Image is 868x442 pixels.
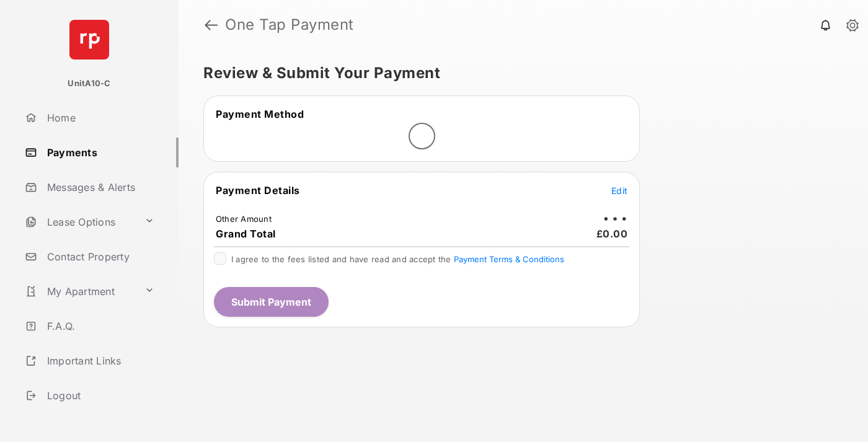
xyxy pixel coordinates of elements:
[611,185,627,196] span: Edit
[20,311,179,341] a: F.A.Q.
[454,254,564,264] button: I agree to the fees listed and have read and accept the
[20,276,139,306] a: My Apartment
[214,287,329,317] button: Submit Payment
[203,66,833,81] h5: Review & Submit Your Payment
[225,17,354,32] strong: One Tap Payment
[216,228,276,240] span: Grand Total
[611,184,627,197] button: Edit
[20,381,179,410] a: Logout
[215,213,272,224] td: Other Amount
[20,172,179,202] a: Messages & Alerts
[20,138,179,167] a: Payments
[20,207,139,237] a: Lease Options
[69,20,109,60] img: svg+xml;base64,PHN2ZyB4bWxucz0iaHR0cDovL3d3dy53My5vcmcvMjAwMC9zdmciIHdpZHRoPSI2NCIgaGVpZ2h0PSI2NC...
[596,228,628,240] span: £0.00
[20,346,159,376] a: Important Links
[20,103,179,133] a: Home
[216,184,300,197] span: Payment Details
[216,108,304,120] span: Payment Method
[231,254,564,264] span: I agree to the fees listed and have read and accept the
[68,77,110,90] p: UnitA10-C
[20,242,179,272] a: Contact Property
